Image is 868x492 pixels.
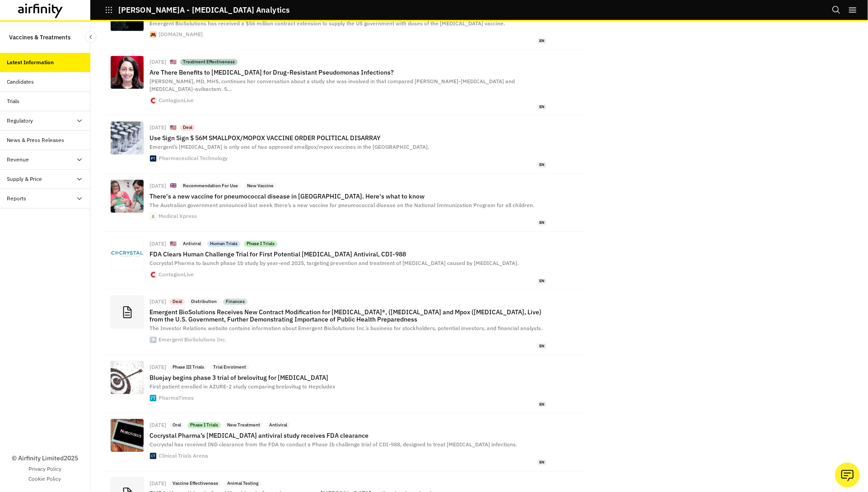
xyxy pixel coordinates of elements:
[150,453,156,459] img: cropped-Clinical-Trials-Arena-270x270.png
[159,156,228,161] div: Pharmaceutical Technology
[7,78,34,86] div: Candidates
[118,6,289,14] p: [PERSON_NAME]A - [MEDICAL_DATA] Analytics
[149,364,166,370] div: [DATE]
[191,298,217,305] p: Distribution
[111,237,144,270] img: 6bfc5b28aa901ac1b03802f03cd6beaaa96a4bde-200x200.jpg
[150,213,156,219] img: web-app-manifest-512x512.png
[537,162,546,168] span: en
[149,251,546,258] p: FDA Clears Human Challenge Trial for First Potential [MEDICAL_DATA] Antiviral, CDI-988
[537,278,546,284] span: en
[149,481,166,486] div: [DATE]
[149,78,515,92] span: [PERSON_NAME], MD, MHS, continues her conversation about a study she was involved in that compare...
[173,298,182,305] p: Deal
[832,2,841,18] button: Search
[173,364,204,370] p: Phase III Trials
[537,459,546,465] span: en
[149,143,429,150] span: Emergent’s [MEDICAL_DATA] is only one of two approved smallpox/mpox vaccines in the [GEOGRAPHIC_D...
[149,125,166,130] div: [DATE]
[149,193,546,200] p: There's a new vaccine for pneumococcal disease in [GEOGRAPHIC_DATA]. Here's what to know
[103,355,584,413] a: [DATE]Phase III TrialsTrial EnrolmentBluejay begins phase 3 trial of brelovitug for [MEDICAL_DATA...
[149,69,546,76] p: Are There Benefits to [MEDICAL_DATA] for Drug-Resistant Pseudomonas Infections?
[111,56,144,89] img: f8177ebfb506fe4d7dc8229b01eb67f1eefd8072-500x500.jpg
[7,175,42,183] div: Supply & Price
[149,134,546,142] p: Use Sign Sign $ 56M SMALLPOX/MOPOX VACCINE ORDER POLITICAL DISARRAY
[247,183,274,189] p: New Vaccine
[173,480,218,487] p: Vaccine Effectiveness
[149,299,166,304] div: [DATE]
[149,183,166,189] div: [DATE]
[170,240,177,248] p: 🇺🇸
[159,395,194,401] div: PharmaTimes
[227,480,258,487] p: Animal Testing
[150,97,156,104] img: favicon.ico
[111,419,144,452] img: shutterstock_2566367647.jpg
[213,364,246,370] p: Trial Enrolment
[103,174,584,232] a: [DATE]🇬🇧Recommendation For UseNew VaccineThere's a new vaccine for pneumococcal disease in [GEOGR...
[150,336,156,343] img: favicons.png
[183,124,192,131] p: Deal
[173,422,181,428] p: Oral
[149,59,166,65] div: [DATE]
[149,20,505,27] span: Emergent BioSolutions has received a $56 million contract extension to supply the US government w...
[537,104,546,110] span: en
[103,50,584,115] a: [DATE]🇺🇸Treatment EffectivenessAre There Benefits to [MEDICAL_DATA] for Drug-Resistant Pseudomona...
[149,202,534,208] span: The Australian government announced last week there’s a new vaccine for pneumococcal disease on t...
[7,117,33,125] div: Regulatory
[159,98,194,103] div: ContagionLive
[159,32,203,37] div: [DOMAIN_NAME]
[537,38,546,44] span: en
[190,422,218,428] p: Phase I Trials
[537,220,546,226] span: en
[159,453,208,459] div: Clinical Trials Arena
[150,395,156,401] img: PT-icon.png
[170,124,177,132] p: 🇺🇸
[149,441,517,448] span: Cocrystal has received IND clearance from the FDA to conduct a Phase Ib challenge trial of CDI-98...
[210,241,238,247] p: Human Trials
[226,298,245,305] p: Finances
[150,271,156,278] img: favicon.ico
[103,289,584,355] a: [DATE]DealDistributionFinancesEmergent BioSolutions Receives New Contract Modification for [MEDIC...
[105,2,289,18] button: [PERSON_NAME]A - [MEDICAL_DATA] Analytics
[103,115,584,173] a: [DATE]🇺🇸DealUse Sign Sign $ 56M SMALLPOX/MOPOX VACCINE ORDER POLITICAL DISARRAYEmergent’s [MEDICA...
[149,422,166,428] div: [DATE]
[159,272,194,277] div: ContagionLive
[835,463,860,487] button: Ask our analysts
[537,343,546,349] span: en
[7,156,29,164] div: Revenue
[149,308,546,323] p: Emergent BioSolutions Receives New Contract Modification for [MEDICAL_DATA]®, ([MEDICAL_DATA] and...
[183,59,235,65] p: Treatment Effectiveness
[29,475,61,483] a: Cookie Policy
[103,413,584,471] a: [DATE]OralPhase I TrialsNew TreatmentAntiviralCocrystal Pharma’s [MEDICAL_DATA] antiviral study r...
[149,260,518,266] span: Cocrystal Pharma to launch phase 1b study by year-end 2025, targeting prevention and treatment of...
[12,454,78,463] p: © Airfinity Limited 2025
[159,337,226,342] div: Emergent BioSolutions Inc.
[150,155,156,161] img: cropped-Pharmaceutical-Technology-Favicon-300x300.png
[149,241,166,246] div: [DATE]
[111,361,144,394] img: Target.jpg
[149,383,335,390] span: First patient enrolled in AZURE-2 study comparing brelovitug to Hepcludex
[247,241,275,247] p: Phase I Trials
[537,402,546,407] span: en
[103,232,584,289] a: [DATE]🇺🇸AntiviralHuman TrialsPhase I TrialsFDA Clears Human Challenge Trial for First Potential [...
[150,31,156,38] img: favicon.ico
[7,136,65,144] div: News & Press Releases
[28,465,61,473] a: Privacy Policy
[111,180,144,213] img: baby-vaccine-2.jpg
[159,213,197,219] div: Medical Xpress
[7,194,27,203] div: Reports
[227,422,260,428] p: New Treatment
[7,97,20,105] div: Trials
[7,58,54,66] div: Latest Information
[111,121,144,154] img: shutterstock_488556421.jpg
[149,374,546,381] p: Bluejay begins phase 3 trial of brelovitug for [MEDICAL_DATA]
[85,31,97,43] button: Close Sidebar
[149,325,542,331] span: The Investor Relations website contains information about Emergent BioSolutions Inc.’s business f...
[269,422,287,428] p: Antiviral
[9,29,70,46] p: Vaccines & Treatments
[183,241,201,247] p: Antiviral
[170,58,177,66] p: 🇺🇸
[149,432,546,439] p: Cocrystal Pharma’s [MEDICAL_DATA] antiviral study receives FDA clearance
[170,182,177,189] p: 🇬🇧
[183,183,238,189] p: Recommendation For Use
